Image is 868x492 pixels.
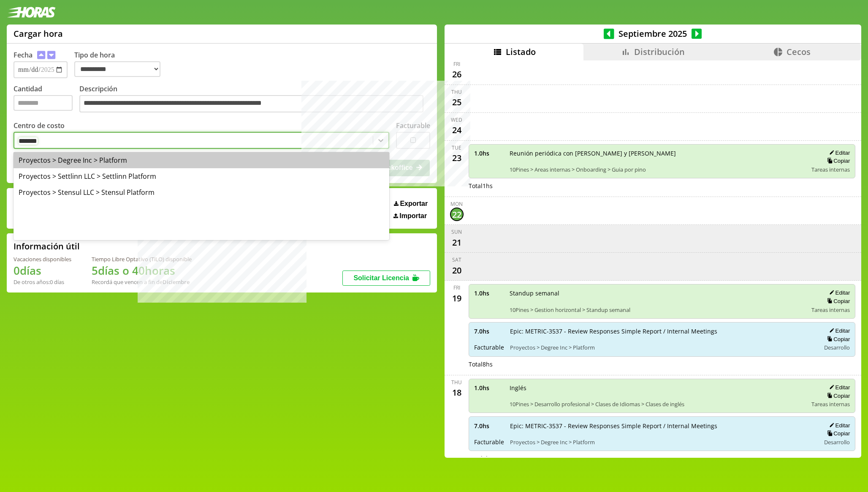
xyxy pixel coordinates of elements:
[825,298,850,305] button: Copiar
[450,68,464,81] div: 26
[14,263,71,278] h1: 0 días
[824,438,850,446] span: Desarrollo
[474,149,504,157] span: 1.0 hs
[510,344,815,351] span: Proyectos > Degree Inc > Platform
[14,255,71,263] div: Vacaciones disponibles
[634,46,685,57] span: Distribución
[14,278,71,286] div: De otros años: 0 días
[14,168,389,184] div: Proyectos > Settlinn LLC > Settlinn Platform
[74,61,160,77] select: Tipo de hora
[510,422,815,430] span: Epic: METRIC-3537 - Review Responses Simple Report / Internal Meetings
[824,344,850,351] span: Desarrollo
[827,422,850,429] button: Editar
[614,28,692,39] span: Septiembre 2025
[451,116,462,123] div: Wed
[453,60,460,68] div: Fri
[469,360,856,368] div: Total 8 hs
[827,149,850,156] button: Editar
[450,263,464,277] div: 20
[14,50,33,60] label: Fecha
[510,327,815,335] span: Epic: METRIC-3537 - Review Responses Simple Report / Internal Meetings
[510,149,806,157] span: Reunión periódica con [PERSON_NAME] y [PERSON_NAME]
[450,200,463,208] div: Mon
[450,123,464,137] div: 24
[510,438,815,446] span: Proyectos > Degree Inc > Platform
[474,422,504,430] span: 7.0 hs
[510,289,806,297] span: Standup semanal
[506,46,536,57] span: Listado
[14,95,73,111] input: Cantidad
[469,182,856,190] div: Total 1 hs
[825,430,850,437] button: Copiar
[400,200,428,208] span: Exportar
[453,284,460,291] div: Fri
[827,384,850,391] button: Editar
[450,96,464,109] div: 25
[452,144,461,151] div: Tue
[451,228,462,235] div: Sun
[14,84,79,115] label: Cantidad
[14,184,389,200] div: Proyectos > Stensul LLC > Stensul Platform
[474,343,504,351] span: Facturable
[450,208,464,221] div: 22
[92,255,192,263] div: Tiempo Libre Optativo (TiLO) disponible
[451,379,462,386] div: Thu
[79,95,423,113] textarea: Descripción
[399,212,427,220] span: Importar
[510,166,806,173] span: 10Pines > Areas internas > Onboarding > Guia por pino
[469,454,856,462] div: Total 8 hs
[474,289,504,297] span: 1.0 hs
[811,306,850,314] span: Tareas internas
[79,84,430,115] label: Descripción
[451,88,462,96] div: Thu
[827,289,850,296] button: Editar
[163,278,190,286] b: Diciembre
[510,400,806,408] span: 10Pines > Desarrollo profesional > Clases de Idiomas > Clases de inglés
[450,386,464,399] div: 18
[353,274,409,282] span: Solicitar Licencia
[474,327,504,335] span: 7.0 hs
[7,7,56,18] img: logotipo
[14,121,65,130] label: Centro de costo
[445,60,861,457] div: scrollable content
[74,50,167,78] label: Tipo de hora
[396,121,430,130] label: Facturable
[92,278,192,286] div: Recordá que vencen a fin de
[825,336,850,343] button: Copiar
[452,256,461,263] div: Sat
[450,235,464,249] div: 21
[825,392,850,399] button: Copiar
[14,28,63,39] h1: Cargar hora
[474,384,504,392] span: 1.0 hs
[14,241,80,252] h2: Información útil
[827,327,850,334] button: Editar
[450,291,464,305] div: 19
[825,157,850,164] button: Copiar
[811,166,850,173] span: Tareas internas
[510,306,806,314] span: 10Pines > Gestion horizontal > Standup semanal
[787,46,811,57] span: Cecos
[92,263,192,278] h1: 5 días o 40 horas
[391,200,430,208] button: Exportar
[342,271,430,286] button: Solicitar Licencia
[450,151,464,165] div: 23
[474,438,504,446] span: Facturable
[811,400,850,408] span: Tareas internas
[510,384,806,392] span: Inglés
[14,152,389,168] div: Proyectos > Degree Inc > Platform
